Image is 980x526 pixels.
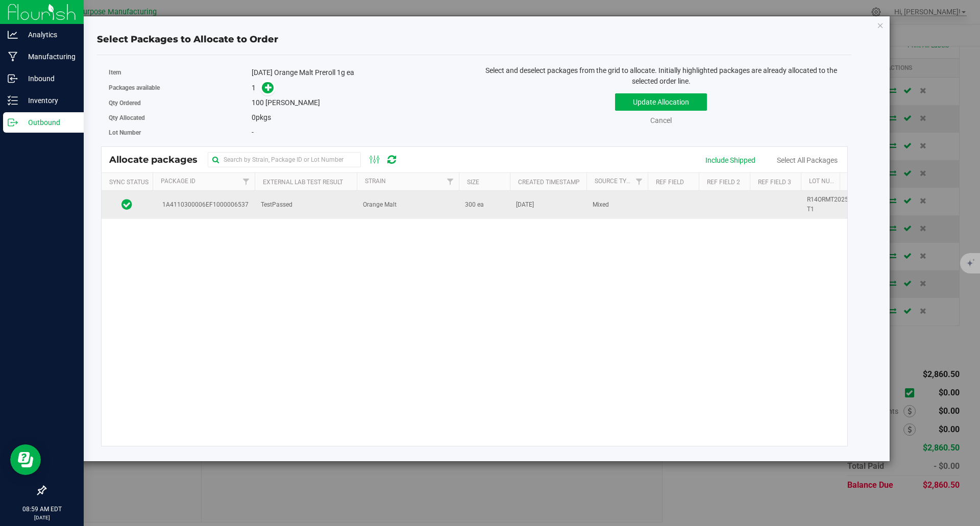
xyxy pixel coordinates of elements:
p: [DATE] [5,514,79,521]
a: Filter [835,173,851,190]
p: Analytics [18,29,79,41]
iframe: Resource center [10,444,41,475]
p: Inbound [18,72,79,85]
a: Ref Field [656,179,684,186]
inline-svg: Analytics [8,30,18,40]
a: Select All Packages [777,156,838,164]
a: Sync Status [109,179,149,186]
p: Outbound [18,116,79,129]
a: Lot Number [809,178,846,185]
label: Lot Number [109,128,252,137]
span: 300 ea [465,200,484,210]
button: Update Allocation [615,93,707,111]
a: Filter [237,173,254,190]
span: [DATE] [516,200,534,210]
span: R14ORMT20250220-T1 [807,195,864,214]
label: Packages available [109,83,252,92]
div: Select Packages to Allocate to Order [97,33,851,46]
p: Manufacturing [18,51,79,63]
a: Ref Field 2 [707,179,740,186]
inline-svg: Manufacturing [8,52,18,62]
label: Qty Allocated [109,113,252,122]
a: Cancel [650,116,672,124]
a: Package Id [161,178,195,185]
a: Ref Field 3 [758,179,791,186]
label: Qty Ordered [109,98,252,108]
span: pkgs [252,113,271,121]
span: TestPassed [261,200,292,210]
span: 1 [252,84,256,92]
inline-svg: Inbound [8,73,18,84]
label: Item [109,68,252,77]
a: Strain [365,178,386,185]
span: In Sync [121,197,132,212]
div: [DATE] Orange Malt Preroll 1g ea [252,67,467,78]
a: Created Timestamp [518,179,580,186]
span: [PERSON_NAME] [265,98,320,107]
span: 1A4110300006EF1000006537 [158,200,248,210]
a: Filter [442,173,458,190]
span: 100 [252,98,264,107]
span: 0 [252,113,256,121]
a: Source Type [595,178,634,185]
span: Orange Malt [363,200,397,210]
div: Include Shipped [705,155,755,166]
inline-svg: Inventory [8,95,18,106]
inline-svg: Outbound [8,117,18,128]
p: Inventory [18,94,79,107]
input: Search by Strain, Package ID or Lot Number [208,152,361,167]
span: Select and deselect packages from the grid to allocate. Initially highlighted packages are alread... [485,66,837,85]
span: Allocate packages [109,154,208,165]
a: Filter [630,173,647,190]
p: 08:59 AM EDT [5,505,79,514]
span: - [252,128,254,136]
a: External Lab Test Result [263,179,343,186]
a: Size [467,179,479,186]
span: Mixed [593,200,609,210]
